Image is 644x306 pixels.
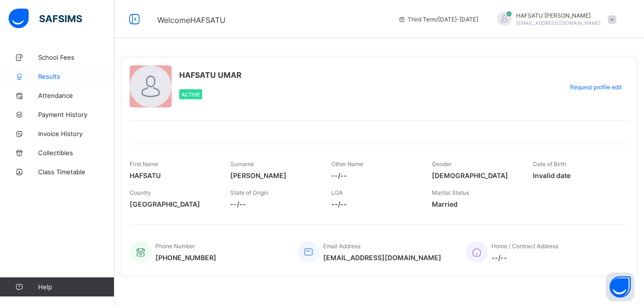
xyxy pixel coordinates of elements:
[38,149,114,157] span: Collectibles
[533,171,619,179] span: Invalid date
[331,171,418,179] span: --/--
[331,200,418,208] span: --/--
[9,9,82,29] img: safsims
[533,160,566,168] span: Date of Birth
[570,84,622,91] span: Request profile edit
[38,130,114,137] span: Invoice History
[323,243,360,250] span: Email Address
[38,283,114,291] span: Help
[491,253,558,262] span: --/--
[230,160,254,168] span: Surname
[130,189,151,196] span: Country
[130,160,158,168] span: First Name
[230,200,317,208] span: --/--
[432,200,518,208] span: Married
[432,171,518,179] span: [DEMOGRAPHIC_DATA]
[323,253,441,262] span: [EMAIL_ADDRESS][DOMAIN_NAME]
[38,73,114,80] span: Results
[331,160,363,168] span: Other Name
[230,171,317,179] span: [PERSON_NAME]
[157,15,225,25] span: Welcome HAFSATU
[516,12,601,19] span: HAFSATU [PERSON_NAME]
[38,168,114,176] span: Class Timetable
[432,160,451,168] span: Gender
[606,273,634,301] button: Open asap
[230,189,268,196] span: State of Origin
[516,20,601,26] span: [EMAIL_ADDRESS][DOMAIN_NAME]
[155,243,195,250] span: Phone Number
[182,92,200,97] span: Active
[331,189,343,196] span: LGA
[179,70,242,80] span: HAFSATU UMAR
[38,92,114,99] span: Attendance
[491,243,558,250] span: Home / Contract Address
[130,171,216,179] span: HAFSATU
[130,200,216,208] span: [GEOGRAPHIC_DATA]
[155,253,216,262] span: [PHONE_NUMBER]
[38,111,114,118] span: Payment History
[432,189,469,196] span: Marital Status
[398,16,478,23] span: session/term information
[488,11,621,27] div: HAFSATUUMAR
[38,53,114,61] span: School Fees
